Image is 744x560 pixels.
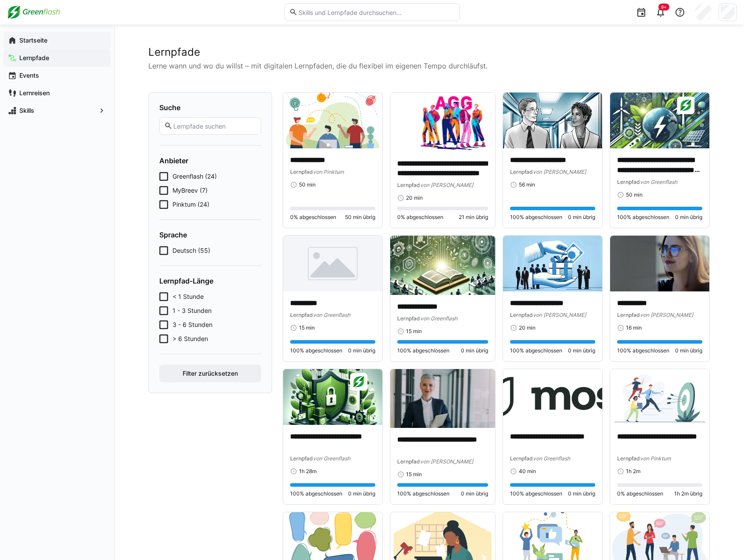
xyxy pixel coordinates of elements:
span: von Greenflash [533,455,570,462]
button: Filter zurücksetzen [159,365,261,382]
input: Lernpfade suchen [173,122,256,130]
span: von Pinktum [640,455,671,462]
span: 100% abgeschlossen [397,347,449,354]
span: 0 min übrig [675,347,702,354]
span: von Greenflash [313,312,350,318]
span: 0 min übrig [348,347,375,354]
span: Lernpfad [290,312,313,318]
span: 0 min übrig [568,490,595,497]
span: 0 min übrig [675,214,702,221]
span: 50 min [299,181,316,188]
img: image [610,369,709,425]
span: Lernpfad [617,455,640,462]
span: 0 min übrig [568,214,595,221]
span: Lernpfad [397,458,420,465]
span: 100% abgeschlossen [617,347,669,354]
span: 15 min [299,324,315,331]
span: Lernpfad [510,169,533,175]
span: von Greenflash [313,455,350,462]
span: 100% abgeschlossen [290,490,342,497]
span: Lernpfad [510,312,533,318]
span: 50 min [626,191,643,198]
span: 50 min übrig [345,214,375,221]
p: Lerne wann und wo du willst – mit digitalen Lernpfaden, die du flexibel im eigenen Tempo durchläu... [148,61,710,71]
img: image [390,236,495,295]
h4: Suche [159,103,261,112]
span: 100% abgeschlossen [510,347,562,354]
span: 16 min [626,324,642,331]
span: 0% abgeschlossen [617,490,663,497]
h2: Lernpfade [148,46,710,59]
span: Lernpfad [510,455,533,462]
span: 100% abgeschlossen [290,347,342,354]
span: 100% abgeschlossen [510,490,562,497]
span: 100% abgeschlossen [397,490,449,497]
span: 21 min übrig [459,214,488,221]
span: von Greenflash [420,315,457,322]
span: 100% abgeschlossen [510,214,562,221]
img: image [610,236,709,291]
span: 0 min übrig [568,347,595,354]
span: 1h 28m [299,468,316,475]
span: Pinktum (24) [173,200,209,209]
span: Deutsch (55) [173,246,210,255]
span: 20 min [519,324,536,331]
span: Lernpfad [290,455,313,462]
span: Lernpfad [617,312,640,318]
h4: Anbieter [159,156,261,165]
span: von Pinktum [313,169,344,175]
span: von [PERSON_NAME] [420,182,473,188]
span: 56 min [519,181,535,188]
span: von Greenflash [640,179,677,185]
span: 9+ [661,4,667,10]
span: 40 min [519,468,536,475]
span: Lernpfad [290,169,313,175]
span: Lernpfad [617,179,640,185]
h4: Lernpfad-Länge [159,276,261,285]
span: 3 - 6 Stunden [173,320,212,329]
span: < 1 Stunde [173,292,204,301]
span: 100% abgeschlossen [617,214,669,221]
img: image [283,369,382,425]
span: 1 - 3 Stunden [173,306,212,315]
span: 1h 2m übrig [674,490,702,497]
span: 0% abgeschlossen [290,214,336,221]
span: Greenflash (24) [173,172,217,181]
span: von [PERSON_NAME] [640,312,693,318]
img: image [610,93,709,148]
span: 1h 2m [626,468,640,475]
span: 15 min [406,471,422,478]
img: image [503,236,602,291]
span: von [PERSON_NAME] [420,458,473,465]
span: 15 min [406,328,422,335]
span: > 6 Stunden [173,334,208,343]
span: 20 min [406,194,423,201]
img: image [503,369,602,425]
span: 0 min übrig [348,490,375,497]
span: Filter zurücksetzen [181,369,239,378]
span: von [PERSON_NAME] [533,169,586,175]
img: image [503,93,602,148]
img: image [283,236,382,291]
span: 0 min übrig [461,347,488,354]
span: 0% abgeschlossen [397,214,443,221]
img: image [390,369,495,428]
h4: Sprache [159,230,261,239]
span: von [PERSON_NAME] [533,312,586,318]
span: Lernpfad [397,315,420,322]
input: Skills und Lernpfade durchsuchen… [298,8,455,16]
span: 0 min übrig [461,490,488,497]
img: image [390,93,495,152]
img: image [283,93,382,148]
span: Lernpfad [397,182,420,188]
span: MyBreev (7) [173,186,208,195]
